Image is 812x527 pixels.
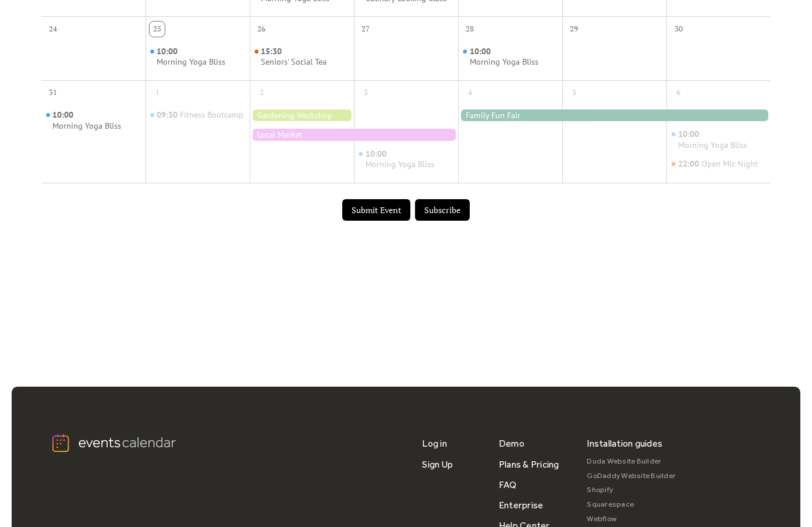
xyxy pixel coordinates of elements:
a: Sign Up [422,454,453,475]
a: Demo [499,433,524,454]
a: GoDaddy Website Builder [587,469,676,483]
a: Enterprise [499,495,543,515]
a: Squarespace [587,497,676,512]
a: Duda Website Builder [587,454,676,469]
div: Installation guides [587,433,662,454]
a: Shopify [587,483,676,497]
a: Webflow [587,512,676,526]
a: Log in [422,433,446,454]
a: FAQ [499,475,517,495]
a: Plans & Pricing [499,454,559,475]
